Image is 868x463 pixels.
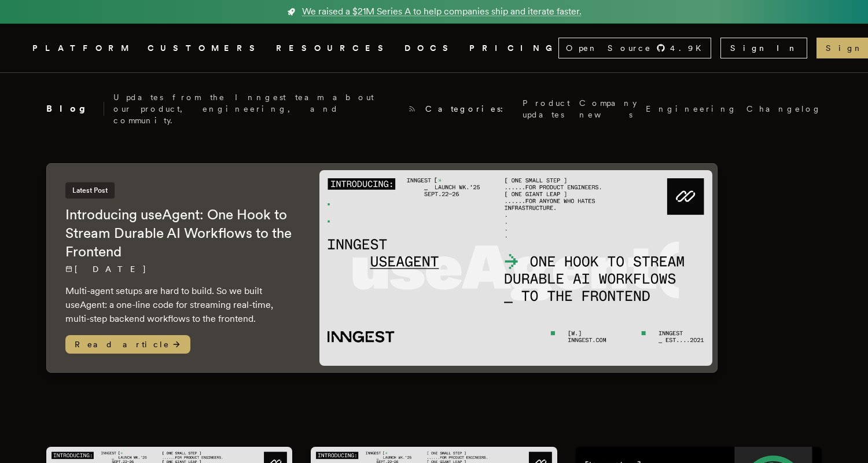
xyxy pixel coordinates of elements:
h2: Introducing useAgent: One Hook to Stream Durable AI Workflows to the Frontend [65,205,296,261]
span: Categories: [425,103,513,115]
button: PLATFORM [32,41,134,56]
p: Updates from the Inngest team about our product, engineering, and community. [113,91,399,126]
a: DOCS [404,41,455,56]
a: PRICING [469,41,558,56]
p: Multi-agent setups are hard to build. So we built useAgent: a one-line code for streaming real-ti... [65,284,296,326]
span: Latest Post [65,182,115,199]
h2: Blog [46,102,104,116]
a: Changelog [746,103,822,115]
a: Company news [579,97,637,120]
a: CUSTOMERS [148,41,262,56]
span: 4.9 K [670,42,708,54]
p: [DATE] [65,263,296,275]
a: Sign In [720,38,807,58]
a: Engineering [646,103,737,115]
span: We raised a $21M Series A to help companies ship and iterate faster. [302,5,582,19]
a: Product updates [523,97,570,120]
button: RESOURCES [276,41,391,56]
img: Featured image for Introducing useAgent: One Hook to Stream Durable AI Workflows to the Frontend ... [319,170,712,366]
span: Open Source [566,42,652,54]
a: Latest PostIntroducing useAgent: One Hook to Stream Durable AI Workflows to the Frontend[DATE] Mu... [46,163,718,373]
span: Read article [65,335,190,354]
